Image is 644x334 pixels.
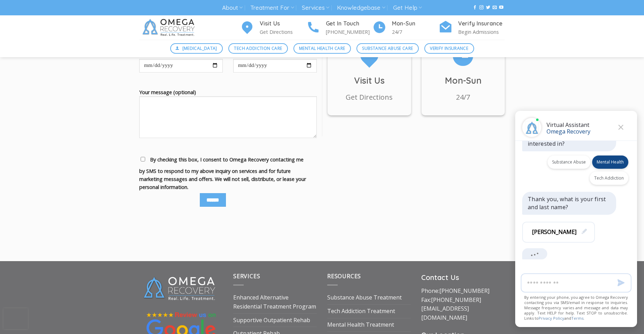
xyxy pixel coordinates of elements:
[234,45,282,52] span: Tech Addiction Care
[293,43,351,54] a: Mental Health Care
[493,5,497,10] a: Send us an email
[337,1,385,14] a: Knowledgebase
[479,5,484,10] a: Follow on Instagram
[302,1,329,14] a: Services
[422,74,505,88] h3: Mon-Sun
[139,156,306,190] span: By checking this box, I consent to Omega Recovery contacting me by SMS to respond to my above inq...
[430,45,468,52] span: Verify Insurance
[327,318,394,332] a: Mental Health Treatment
[393,1,422,14] a: Get Help
[431,296,481,304] a: [PHONE_NUMBER]
[458,19,505,28] h4: Verify Insurance
[424,43,474,54] a: Verify Insurance
[473,5,477,10] a: Follow on Facebook
[233,272,260,280] span: Services
[421,273,459,282] strong: Contact Us
[327,291,402,304] a: Substance Abuse Treatment
[326,28,372,36] p: [PHONE_NUMBER]
[228,43,288,54] a: Tech Addiction Care
[328,92,411,103] p: Get Directions
[141,157,145,161] input: By checking this box, I consent to Omega Recovery contacting me by SMS to respond to my above inq...
[260,28,306,36] p: Get Directions
[328,43,411,103] a: Visit Us Get Directions
[499,5,503,10] a: Follow on YouTube
[306,19,372,36] a: Get In Touch [PHONE_NUMBER]
[327,272,361,280] span: Resources
[250,1,294,14] a: Treatment For
[139,15,200,40] img: Omega Recovery
[182,45,217,52] span: [MEDICAL_DATA]
[222,1,243,14] a: About
[139,96,317,138] textarea: Your message (optional)
[327,305,395,318] a: Tech Addiction Treatment
[458,28,505,36] p: Begin Admissions
[233,314,310,327] a: Supportive Outpatient Rehab
[439,19,505,36] a: Verify Insurance Begin Admissions
[3,308,28,329] iframe: reCAPTCHA
[486,5,490,10] a: Follow on Twitter
[422,92,505,103] p: 24/7
[421,287,505,322] p: Phone: Fax:
[326,19,372,28] h4: Get In Touch
[233,291,317,313] a: Enhanced Alternative Residential Treatment Program
[362,45,413,52] span: Substance Abuse Care
[170,43,223,54] a: [MEDICAL_DATA]
[356,43,419,54] a: Substance Abuse Care
[260,19,306,28] h4: Visit Us
[240,19,306,36] a: Visit Us Get Directions
[421,305,469,321] a: [EMAIL_ADDRESS][DOMAIN_NAME]
[392,28,439,36] p: 24/7
[328,74,411,88] h3: Visit Us
[299,45,345,52] span: Mental Health Care
[139,88,317,143] label: Your message (optional)
[392,19,439,28] h4: Mon-Sun
[439,287,489,295] a: [PHONE_NUMBER]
